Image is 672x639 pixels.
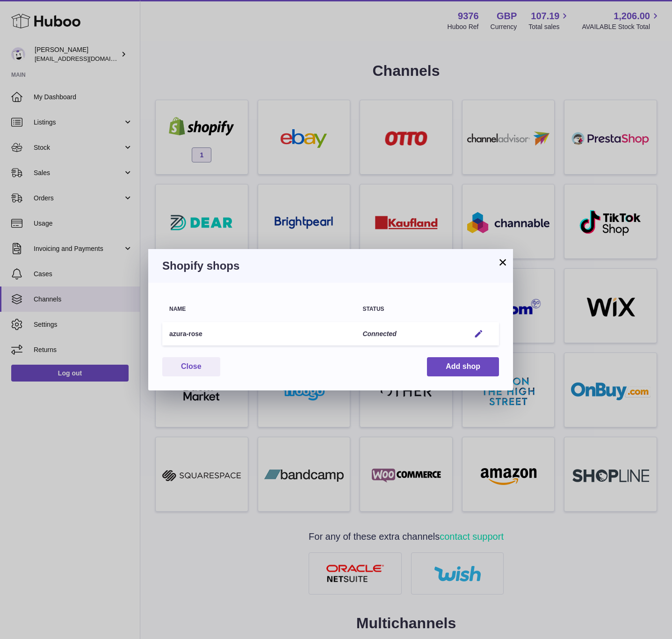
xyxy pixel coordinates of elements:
[162,357,220,376] button: Close
[162,322,355,346] td: azura-rose
[427,357,499,376] button: Add shop
[362,306,456,312] div: Status
[497,257,508,268] button: ×
[162,258,499,273] h3: Shopify shops
[355,322,463,346] td: Connected
[169,306,348,312] div: Name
